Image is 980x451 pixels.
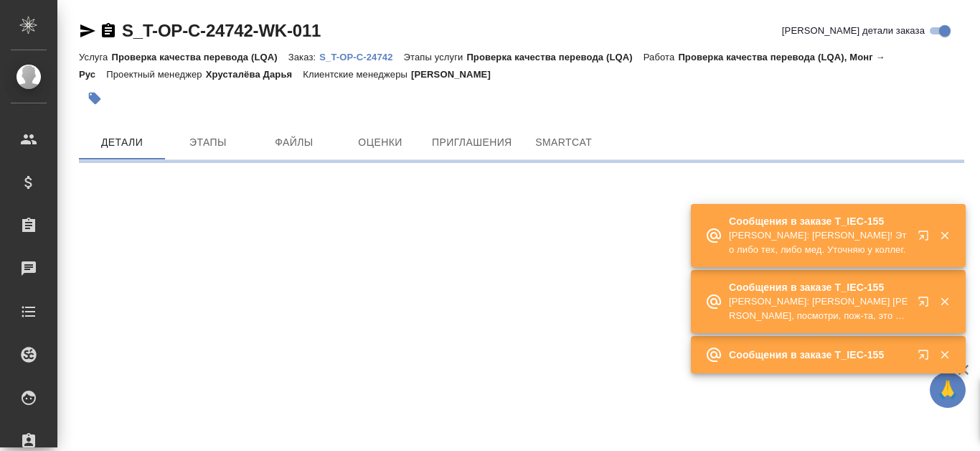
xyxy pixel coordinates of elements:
span: Этапы [174,134,242,152]
span: Файлы [260,134,329,152]
p: [PERSON_NAME] [411,69,501,80]
span: SmartCat [529,134,598,152]
button: Скопировать ссылку [100,22,117,39]
p: Услуга [79,52,111,62]
p: [PERSON_NAME]: [PERSON_NAME] [PERSON_NAME], посмотри, пож-та, это к вам? [729,294,908,323]
p: Хрусталёва Дарья [206,69,303,80]
p: Проверка качества перевода (LQA) [111,52,288,62]
button: Добавить тэг [79,83,110,114]
p: Сообщения в заказе T_IEC-155 [729,280,908,294]
p: S_T-OP-C-24742 [319,52,403,62]
span: [PERSON_NAME] детали заказа [782,24,925,38]
button: Открыть в новой вкладке [909,287,943,322]
p: Заказ: [288,52,319,62]
button: Открыть в новой вкладке [909,340,943,375]
span: Оценки [346,134,415,152]
a: S_T-OP-C-24742 [319,50,403,62]
button: Закрыть [930,229,959,242]
p: Сообщения в заказе T_IEC-155 [729,214,908,228]
button: Закрыть [930,295,959,308]
a: S_T-OP-C-24742-WK-011 [122,21,321,40]
p: [PERSON_NAME]: [PERSON_NAME]! Это либо тех, либо мед. Уточняю у коллег. [729,228,908,257]
p: Этапы услуги [404,52,467,62]
p: Проектный менеджер [106,69,205,80]
p: Клиентские менеджеры [303,69,411,80]
button: Скопировать ссылку для ЯМессенджера [79,22,96,39]
p: Проверка качества перевода (LQA) [466,52,643,62]
span: Приглашения [432,134,512,152]
p: Работа [644,52,679,62]
button: Закрыть [930,348,959,361]
p: Сообщения в заказе T_IEC-155 [729,348,908,362]
button: Открыть в новой вкладке [909,221,943,256]
span: Детали [88,134,156,152]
